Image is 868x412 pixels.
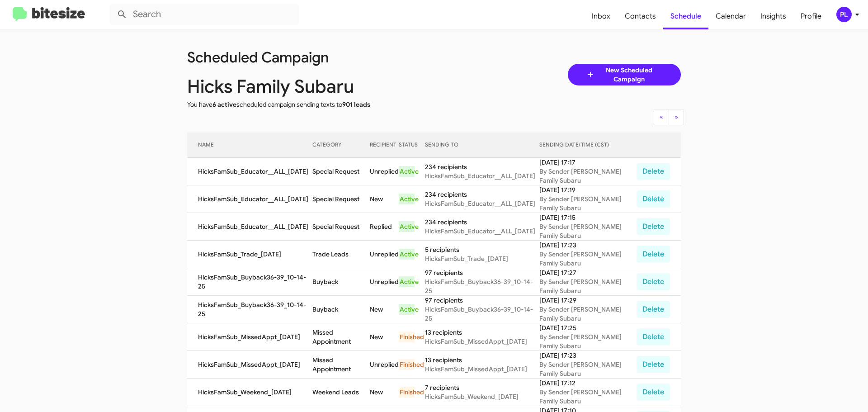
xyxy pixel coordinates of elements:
[187,241,312,268] td: HicksFamSub_Trade_[DATE]
[637,328,670,346] button: Delete
[539,277,637,295] div: By Sender [PERSON_NAME] Family Subaru
[425,305,539,323] div: HicksFamSub_Buyback36-39_10-14-25
[660,113,663,121] span: «
[637,384,670,401] button: Delete
[312,241,370,268] td: Trade Leads
[425,268,539,277] div: 97 recipients
[370,268,399,296] td: Unreplied
[539,222,637,240] div: By Sender [PERSON_NAME] Family Subaru
[399,221,415,232] div: Active
[370,185,399,213] td: New
[399,276,415,287] div: Active
[399,194,415,204] div: Active
[675,113,678,121] span: »
[539,268,637,277] div: [DATE] 17:27
[370,379,399,406] td: New
[425,254,539,263] div: HicksFamSub_Trade_[DATE]
[568,64,681,85] a: New Scheduled Campaign
[708,3,753,29] a: Calendar
[539,296,637,305] div: [DATE] 17:29
[399,249,415,260] div: Active
[187,351,312,379] td: HicksFamSub_MissedAppt_[DATE]
[425,383,539,392] div: 7 recipients
[425,392,539,401] div: HicksFamSub_Weekend_[DATE]
[312,133,370,158] th: CATEGORY
[836,7,852,22] div: PL
[425,133,539,158] th: SENDING TO
[187,379,312,406] td: HicksFamSub_Weekend_[DATE]
[595,66,663,84] span: New Scheduled Campaign
[370,213,399,241] td: Replied
[180,53,441,62] div: Scheduled Campaign
[539,388,637,406] div: By Sender [PERSON_NAME] Family Subaru
[637,301,670,318] button: Delete
[618,3,663,29] a: Contacts
[399,387,415,398] div: Finished
[425,337,539,346] div: HicksFamSub_MissedAppt_[DATE]
[637,273,670,290] button: Delete
[109,4,299,25] input: Search
[793,3,829,29] a: Profile
[312,268,370,296] td: Buyback
[539,133,637,158] th: SENDING DATE/TIME (CST)
[663,3,708,29] a: Schedule
[425,328,539,337] div: 13 recipients
[539,241,637,250] div: [DATE] 17:23
[654,109,669,125] button: Previous
[539,158,637,167] div: [DATE] 17:17
[212,100,236,109] span: 6 active
[539,185,637,194] div: [DATE] 17:19
[370,241,399,268] td: Unreplied
[539,167,637,185] div: By Sender [PERSON_NAME] Family Subaru
[539,360,637,378] div: By Sender [PERSON_NAME] Family Subaru
[399,133,425,158] th: STATUS
[654,109,684,125] nav: Page navigation example
[187,296,312,323] td: HicksFamSub_Buyback36-39_10-14-25
[312,379,370,406] td: Weekend Leads
[539,379,637,388] div: [DATE] 17:12
[370,296,399,323] td: New
[425,199,539,208] div: HicksFamSub_Educator__ALL_[DATE]
[370,323,399,351] td: New
[370,158,399,185] td: Unreplied
[425,162,539,171] div: 234 recipients
[539,323,637,332] div: [DATE] 17:25
[342,100,370,109] span: 901 leads
[187,213,312,241] td: HicksFamSub_Educator__ALL_[DATE]
[637,356,670,373] button: Delete
[539,305,637,323] div: By Sender [PERSON_NAME] Family Subaru
[399,331,415,342] div: Finished
[187,158,312,185] td: HicksFamSub_Educator__ALL_[DATE]
[425,218,539,227] div: 234 recipients
[425,355,539,365] div: 13 recipients
[753,3,793,29] a: Insights
[425,296,539,305] div: 97 recipients
[399,304,415,315] div: Active
[425,227,539,236] div: HicksFamSub_Educator__ALL_[DATE]
[585,3,618,29] span: Inbox
[399,166,415,177] div: Active
[425,190,539,199] div: 234 recipients
[187,323,312,351] td: HicksFamSub_MissedAppt_[DATE]
[312,185,370,213] td: Special Request
[539,213,637,222] div: [DATE] 17:15
[399,359,415,370] div: Finished
[312,158,370,185] td: Special Request
[180,82,441,91] div: Hicks Family Subaru
[637,218,670,235] button: Delete
[187,268,312,296] td: HicksFamSub_Buyback36-39_10-14-25
[187,133,312,158] th: NAME
[312,351,370,379] td: Missed Appointment
[425,245,539,254] div: 5 recipients
[539,351,637,360] div: [DATE] 17:23
[312,213,370,241] td: Special Request
[637,246,670,263] button: Delete
[370,133,399,158] th: RECIPIENT
[312,296,370,323] td: Buyback
[539,332,637,350] div: By Sender [PERSON_NAME] Family Subaru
